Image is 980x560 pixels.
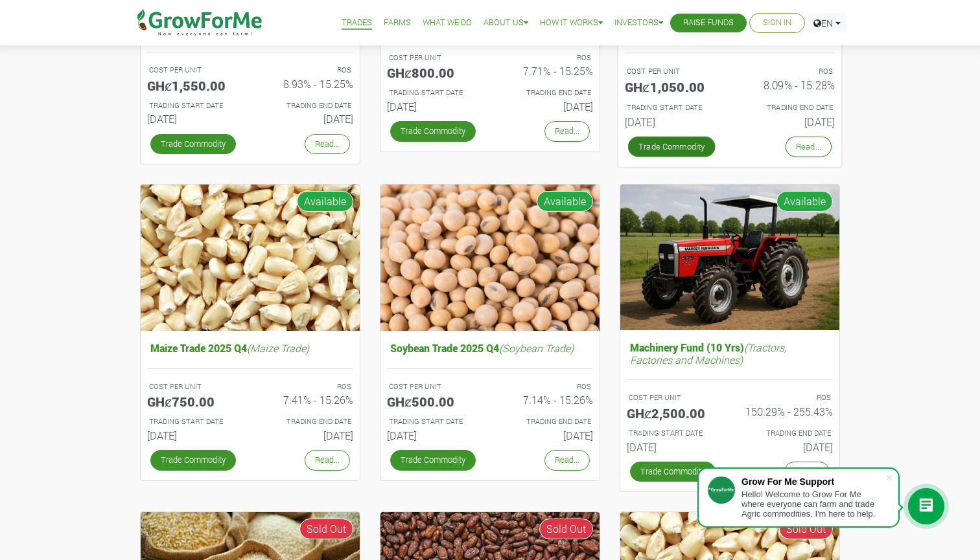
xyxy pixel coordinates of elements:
[627,338,833,458] a: Machinery Fund (10 Yrs)(Tractors, Factories and Machines) COST PER UNIT GHȼ2,500.00 ROS 150.29% -...
[629,428,718,439] p: Estimated Trading Start Date
[625,115,720,128] h6: [DATE]
[147,113,240,125] h6: [DATE]
[502,381,591,392] p: ROS
[786,136,832,157] a: Read...
[540,16,603,30] a: How it Works
[499,341,574,355] i: (Soybean Trade)
[262,416,351,427] p: Estimated Trading End Date
[544,121,590,141] a: Read...
[741,392,831,403] p: ROS
[629,392,718,403] p: COST PER UNIT
[387,65,480,80] h5: GHȼ800.00
[808,13,846,33] a: EN
[147,10,353,130] a: Cocoa/Shearnut Trade 2025 Q4(Cocoa Trade) COST PER UNIT GHȼ1,550.00 ROS 8.93% - 15.25% TRADING ST...
[741,65,833,76] p: ROS
[387,339,593,447] a: Soybean Trade 2025 Q4(Soybean Trade) COST PER UNIT GHȼ500.00 ROS 7.14% - 15.26% TRADING START DAT...
[149,65,239,76] p: COST PER UNIT
[502,416,591,427] p: Estimated Trading End Date
[500,65,593,77] h6: 7.71% - 15.25%
[740,79,835,92] h6: 8.09% - 15.28%
[147,78,240,93] h5: GHȼ1,550.00
[484,16,528,30] a: About Us
[627,65,718,76] p: COST PER UNIT
[384,16,411,30] a: Farms
[299,519,353,539] span: Sold Out
[390,121,476,141] a: Trade Commodity
[740,115,835,128] h6: [DATE]
[260,113,353,125] h6: [DATE]
[149,416,239,427] p: Estimated Trading Start Date
[262,100,351,111] p: Estimated Trading End Date
[305,450,350,470] a: Read...
[614,16,663,30] a: Investors
[627,338,833,369] h5: Machinery Fund (10 Yrs)
[260,429,353,442] h6: [DATE]
[297,191,353,212] span: Available
[537,191,593,212] span: Available
[784,462,830,482] a: Read...
[262,381,351,392] p: ROS
[627,441,720,453] h6: [DATE]
[539,519,593,539] span: Sold Out
[150,134,236,154] a: Trade Commodity
[740,405,833,418] h6: 150.29% - 255.43%
[500,394,593,406] h6: 7.14% - 15.26%
[147,429,240,442] h6: [DATE]
[741,428,831,439] p: Estimated Trading End Date
[389,416,478,427] p: Estimated Trading Start Date
[502,52,591,63] p: ROS
[683,16,734,30] a: Raise Funds
[741,489,885,519] div: Hello! Welcome to Grow For Me where everyone can farm and trade Agric commodities. I'm here to help.
[625,79,720,95] h5: GHȼ1,050.00
[628,136,716,157] a: Trade Commodity
[423,16,472,30] a: What We Do
[544,450,590,470] a: Read...
[147,394,240,409] h5: GHȼ750.00
[342,16,372,30] a: Trades
[389,381,478,392] p: COST PER UNIT
[147,339,353,357] h5: Maize Trade 2025 Q4
[625,10,835,133] a: Cashew Trade 2025 Q4(Anacardium occidentale) COST PER UNIT GHȼ1,050.00 ROS 8.09% - 15.28% TRADING...
[262,65,351,76] p: ROS
[147,339,353,447] a: Maize Trade 2025 Q4(Maize Trade) COST PER UNIT GHȼ750.00 ROS 7.41% - 15.26% TRADING START DATE [D...
[380,185,600,331] img: growforme image
[260,78,353,90] h6: 8.93% - 15.25%
[776,191,833,212] span: Available
[149,100,239,111] p: Estimated Trading Start Date
[149,381,239,392] p: COST PER UNIT
[630,341,786,366] i: (Tractors, Factories and Machines)
[387,100,480,113] h6: [DATE]
[305,134,350,154] a: Read...
[387,394,480,409] h5: GHȼ500.00
[740,441,833,453] h6: [DATE]
[620,185,839,330] img: growforme image
[763,16,791,30] a: Sign In
[389,52,478,63] p: COST PER UNIT
[500,429,593,442] h6: [DATE]
[627,405,720,421] h5: GHȼ2,500.00
[387,10,593,118] a: Rice Trade 2025 Q4(Oryza Sativa) COST PER UNIT GHȼ800.00 ROS 7.71% - 15.25% TRADING START DATE [D...
[630,462,716,482] a: Trade Commodity
[150,450,236,470] a: Trade Commodity
[387,339,593,357] h5: Soybean Trade 2025 Q4
[389,87,478,98] p: Estimated Trading Start Date
[741,476,885,487] div: Grow For Me Support
[141,185,360,331] img: growforme image
[779,519,833,539] span: Sold Out
[387,429,480,442] h6: [DATE]
[627,102,718,113] p: Estimated Trading Start Date
[741,102,833,113] p: Estimated Trading End Date
[502,87,591,98] p: Estimated Trading End Date
[500,100,593,113] h6: [DATE]
[390,450,476,470] a: Trade Commodity
[260,394,353,406] h6: 7.41% - 15.26%
[247,341,309,355] i: (Maize Trade)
